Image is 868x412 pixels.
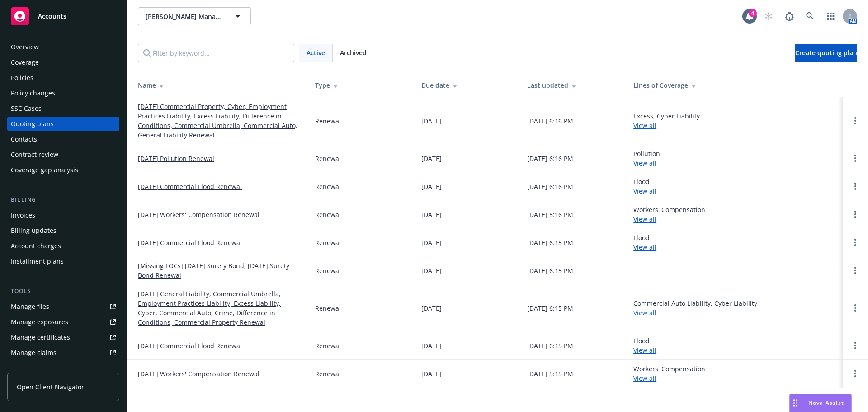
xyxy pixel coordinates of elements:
div: Commercial Auto Liability, Cyber Liability [633,298,757,317]
div: Manage BORs [11,361,53,375]
span: Open Client Navigator [17,382,84,392]
div: Flood [633,177,656,196]
div: Renewal [315,266,341,275]
a: [DATE] Workers' Compensation Renewal [138,369,259,379]
span: Manage exposures [7,315,119,329]
a: Installment plans [7,254,119,269]
div: Quoting plans [11,117,54,131]
a: Open options [850,209,861,220]
div: [DATE] [421,210,442,219]
a: [DATE] Commercial Property, Cyber, Employment Practices Liability, Excess Liability, Difference i... [138,102,301,140]
div: [DATE] 6:15 PM [527,303,573,313]
a: Contract review [7,147,119,162]
div: Renewal [315,116,341,126]
a: [DATE] Pollution Renewal [138,154,214,163]
div: Workers' Compensation [633,205,705,224]
a: [DATE] Workers' Compensation Renewal [138,210,259,219]
div: Manage certificates [11,330,70,345]
div: Account charges [11,239,61,253]
div: Policy changes [11,86,55,100]
div: Billing [7,195,119,204]
a: Search [801,7,819,25]
div: [DATE] 6:16 PM [527,116,573,126]
div: Renewal [315,210,341,219]
div: Renewal [315,369,341,379]
a: [DATE] Commercial Flood Renewal [138,238,242,247]
div: Flood [633,233,656,252]
div: Lines of Coverage [633,81,835,90]
div: Manage exposures [11,315,68,329]
div: Renewal [315,303,341,313]
div: [DATE] 6:16 PM [527,154,573,163]
a: View all [633,159,656,167]
a: View all [633,121,656,130]
div: Invoices [11,208,35,223]
div: [DATE] [421,303,442,313]
div: Last updated [527,81,619,90]
div: Renewal [315,341,341,350]
a: Manage claims [7,346,119,360]
div: [DATE] 6:15 PM [527,341,573,350]
div: Drag to move [790,394,801,412]
div: Manage files [11,299,49,314]
a: Overview [7,40,119,54]
div: Flood [633,336,656,355]
a: View all [633,346,656,355]
div: Contract review [11,147,58,162]
a: Coverage [7,55,119,70]
div: Contacts [11,132,37,147]
a: Start snowing [759,7,778,25]
div: Overview [11,40,39,54]
a: Manage BORs [7,361,119,375]
a: Accounts [7,4,119,29]
a: [DATE] Commercial Flood Renewal [138,182,242,191]
a: [Missing LOCs] [DATE] Surety Bond, [DATE] Surety Bond Renewal [138,261,301,280]
a: Open options [850,181,861,192]
a: Switch app [822,7,840,25]
div: [DATE] [421,116,442,126]
div: Installment plans [11,254,64,269]
div: [DATE] [421,369,442,379]
a: Contacts [7,132,119,147]
div: Excess, Cyber Liability [633,111,700,130]
a: View all [633,243,656,251]
a: View all [633,187,656,195]
a: Open options [850,340,861,351]
div: Billing updates [11,223,57,238]
a: [DATE] General Liability, Commercial Umbrella, Employment Practices Liability, Excess Liability, ... [138,289,301,327]
div: Coverage gap analysis [11,163,78,177]
div: Tools [7,287,119,296]
span: Accounts [38,13,66,20]
div: [DATE] [421,266,442,275]
a: Open options [850,153,861,164]
div: Renewal [315,238,341,247]
button: Nova Assist [789,394,852,412]
div: Type [315,81,407,90]
span: Active [307,48,325,57]
a: Account charges [7,239,119,253]
a: Create quoting plan [795,44,857,62]
a: Quoting plans [7,117,119,131]
button: [PERSON_NAME] Management Company [138,7,251,25]
div: Name [138,81,301,90]
a: Manage files [7,299,119,314]
a: Open options [850,368,861,379]
div: [DATE] 6:15 PM [527,266,573,275]
div: Renewal [315,182,341,191]
a: Coverage gap analysis [7,163,119,177]
div: [DATE] [421,154,442,163]
div: SSC Cases [11,101,42,116]
a: View all [633,215,656,223]
a: Open options [850,237,861,248]
span: Archived [340,48,367,57]
div: [DATE] [421,341,442,350]
div: [DATE] 5:16 PM [527,210,573,219]
div: Manage claims [11,346,57,360]
div: [DATE] 6:15 PM [527,238,573,247]
a: Manage certificates [7,330,119,345]
a: Open options [850,115,861,126]
div: Policies [11,71,33,85]
a: Policies [7,71,119,85]
span: Nova Assist [808,399,844,407]
div: [DATE] [421,182,442,191]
